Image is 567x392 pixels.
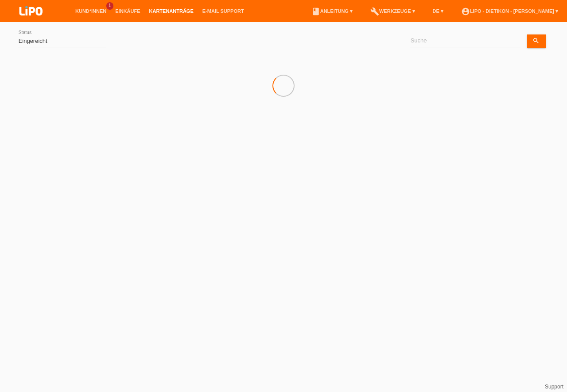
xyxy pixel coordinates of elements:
a: Kund*innen [71,8,111,14]
i: book [311,7,320,16]
a: Kartenanträge [145,8,198,14]
a: DE ▾ [428,8,448,14]
i: build [370,7,379,16]
a: Support [545,384,563,390]
a: search [527,34,546,48]
a: bookAnleitung ▾ [307,8,357,14]
a: account_circleLIPO - Dietikon - [PERSON_NAME] ▾ [457,8,563,14]
a: E-Mail Support [198,8,249,14]
a: Einkäufe [111,8,144,14]
i: account_circle [461,7,470,16]
a: LIPO pay [9,18,53,25]
span: 1 [106,2,113,10]
i: search [532,37,540,44]
a: buildWerkzeuge ▾ [366,8,419,14]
